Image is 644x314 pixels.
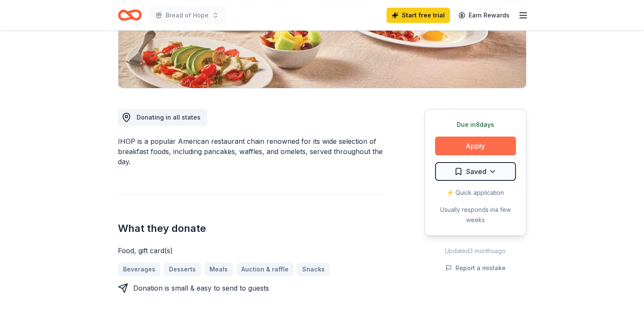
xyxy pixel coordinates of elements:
[386,8,450,23] a: Start free trial
[137,114,200,121] span: Donating in all states
[118,222,384,235] h2: What they donate
[204,263,233,276] a: Meals
[133,283,269,293] div: Donation is small & easy to send to guests
[453,8,515,23] a: Earn Rewards
[118,263,160,276] a: Beverages
[466,166,487,177] span: Saved
[118,245,384,256] div: Food, gift card(s)
[435,120,516,130] div: Due in 8 days
[297,263,330,276] a: Snacks
[236,263,294,276] a: Auction & raffle
[118,5,142,25] a: Home
[424,246,527,256] div: Updated 3 months ago
[118,136,384,167] div: IHOP is a popular American restaurant chain renowned for its wide selection of breakfast foods, i...
[166,10,209,20] span: Bread of Hope
[435,137,516,155] button: Apply
[149,7,226,24] button: Bread of Hope
[164,263,201,276] a: Desserts
[435,188,516,198] div: ⚡️ Quick application
[435,162,516,181] button: Saved
[445,263,506,273] button: Report a mistake
[435,205,516,225] div: Usually responds in a few weeks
